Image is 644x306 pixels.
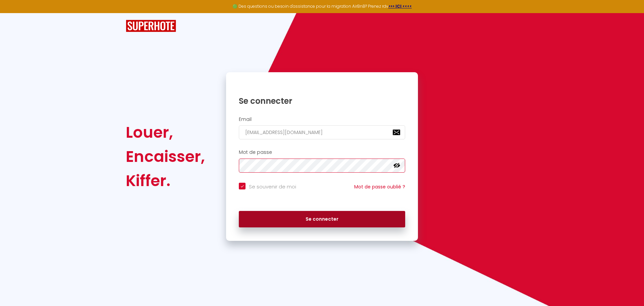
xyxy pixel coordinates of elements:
[239,211,405,228] button: Se connecter
[388,3,412,9] a: >>> ICI <<<<
[126,169,205,193] div: Kiffer.
[126,120,205,144] div: Louer,
[126,144,205,169] div: Encaisser,
[239,125,405,139] input: Ton Email
[239,117,405,122] h2: Email
[126,20,176,32] img: SuperHote logo
[239,96,405,106] h1: Se connecter
[354,183,405,190] a: Mot de passe oublié ?
[239,149,405,155] h2: Mot de passe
